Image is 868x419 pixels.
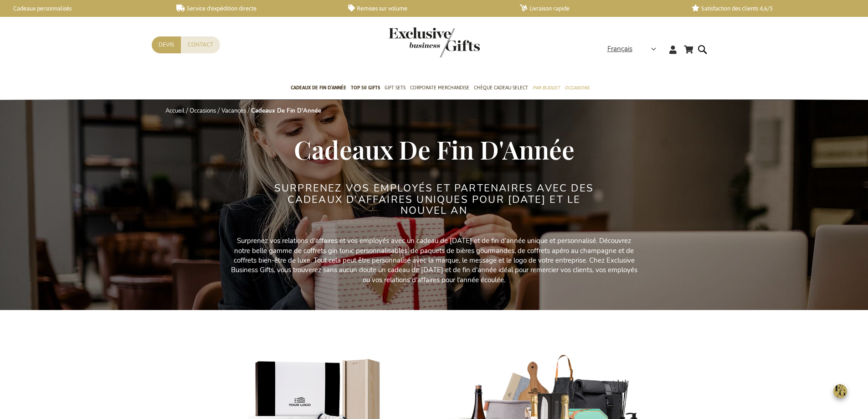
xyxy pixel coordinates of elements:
[565,77,589,100] a: Occasions
[351,83,380,93] span: TOP 50 Gifts
[263,183,605,216] h2: Surprenez VOS EMPLOYÉS ET PARTENAIRES avec des cadeaux d'affaires UNIQUES POUR [DATE] ET LE NOUVE...
[607,44,632,54] span: Français
[291,77,346,100] a: Cadeaux de fin d’année
[5,5,162,12] a: Cadeaux personnalisés
[294,132,575,166] span: Cadeaux De Fin D'Année
[176,5,334,12] a: Service d'expédition directe
[229,236,639,285] p: Surprenez vos relations d'affaires et vos employés avec un cadeau de [DATE] et de fin d'année uni...
[692,5,849,12] a: Satisfaction des clients 4,6/5
[520,5,677,12] a: Livraison rapide
[607,44,662,54] div: Français
[565,83,589,93] span: Occasions
[251,107,321,115] strong: Cadeaux De Fin D'Année
[389,27,434,57] a: store logo
[291,83,346,93] span: Cadeaux de fin d’année
[474,83,528,93] span: Chèque Cadeau Select
[533,77,560,100] a: Par budget
[533,83,560,93] span: Par budget
[385,77,406,100] a: Gift Sets
[474,77,528,100] a: Chèque Cadeau Select
[348,5,505,12] a: Remises sur volume
[385,83,406,93] span: Gift Sets
[165,107,185,115] a: Accueil
[389,27,480,57] img: Exclusive Business gifts logo
[351,77,380,100] a: TOP 50 Gifts
[152,36,181,53] a: Devis
[410,77,469,100] a: Corporate Merchandise
[181,36,220,53] a: Contact
[221,107,246,115] a: Vacances
[190,107,216,115] a: Occasions
[410,83,469,93] span: Corporate Merchandise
